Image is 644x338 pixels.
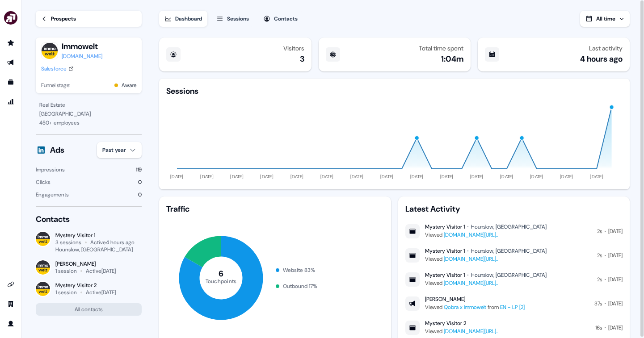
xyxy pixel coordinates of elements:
div: 2s [597,227,602,236]
div: Hounslow, [GEOGRAPHIC_DATA] [471,223,547,230]
a: Go to outbound experience [4,55,18,70]
div: Ads [50,145,64,155]
tspan: [DATE] [440,174,454,179]
div: 0 [138,178,142,187]
div: 16s [595,323,602,332]
div: [DATE] [608,299,623,308]
a: EN - LP [2] [500,304,525,311]
div: [PERSON_NAME] [55,260,116,267]
tspan: 6 [219,268,223,279]
tspan: [DATE] [560,174,574,179]
tspan: [DATE] [530,174,544,179]
a: Go to integrations [4,277,18,292]
a: Qobra x Immowelt [444,304,486,311]
a: Salesforce [41,64,74,73]
div: Last activity [589,45,623,52]
div: Real Estate [39,100,138,109]
div: 37s [594,299,602,308]
button: Contacts [258,11,303,27]
div: Viewed [425,230,547,239]
a: Go to templates [4,75,18,89]
div: 0 [138,190,142,199]
div: [PERSON_NAME] [425,296,465,303]
tspan: [DATE] [470,174,484,179]
div: Sessions [166,86,198,96]
a: [DOMAIN_NAME][URL].. [444,328,498,335]
div: Mystery Visitor 2 [55,282,116,289]
div: Mystery Visitor 1 [55,232,135,239]
div: [DATE] [608,251,623,260]
div: Mystery Visitor 1 [425,247,465,255]
tspan: [DATE] [410,174,424,179]
div: 3 [300,54,304,64]
div: Traffic [166,204,383,214]
tspan: [DATE] [171,174,184,179]
div: Active [DATE] [86,267,116,275]
div: Viewed from [425,303,525,312]
tspan: [DATE] [261,174,274,179]
div: Contacts [36,214,142,225]
a: Prospects [36,11,142,27]
tspan: [DATE] [231,174,244,179]
div: Mystery Visitor 1 [425,271,465,279]
button: All contacts [36,303,142,316]
div: [GEOGRAPHIC_DATA] [39,109,138,118]
div: Prospects [51,14,76,23]
div: Hounslow, [GEOGRAPHIC_DATA] [55,246,133,253]
div: Engagements [36,190,69,199]
div: Sessions [227,14,249,23]
div: [DATE] [608,323,623,332]
a: [DOMAIN_NAME][URL].. [444,255,498,263]
div: 450 + employees [39,118,138,127]
div: Active 4 hours ago [90,239,135,246]
tspan: [DATE] [201,174,214,179]
div: 1:04m [441,54,463,64]
div: 2s [597,275,602,284]
div: Dashboard [175,14,202,23]
div: 4 hours ago [580,54,623,64]
button: Aware [122,81,136,90]
tspan: [DATE] [500,174,514,179]
div: 1 session [55,289,77,296]
a: Go to team [4,297,18,311]
div: Hounslow, [GEOGRAPHIC_DATA] [471,247,547,255]
div: 3 sessions [55,239,81,246]
div: Website 83 % [283,266,315,275]
a: Go to prospects [4,36,18,50]
div: Viewed [425,279,547,288]
a: Go to profile [4,317,18,331]
div: Clicks [36,178,51,187]
div: Hounslow, [GEOGRAPHIC_DATA] [471,271,547,279]
div: Impressions [36,165,65,174]
tspan: [DATE] [590,174,604,179]
a: [DOMAIN_NAME][URL].. [444,231,498,238]
div: Viewed [425,327,498,336]
div: [DATE] [608,227,623,236]
a: [DOMAIN_NAME][URL].. [444,280,498,287]
tspan: [DATE] [350,174,364,179]
div: Total time spent [419,45,463,52]
div: Outbound 17 % [283,282,317,291]
tspan: [DATE] [290,174,304,179]
button: All time [580,11,630,27]
button: Immowelt [62,41,102,52]
div: Latest Activity [405,204,623,214]
div: [DOMAIN_NAME] [62,52,102,61]
button: Past year [97,142,142,158]
span: Funnel stage: [41,81,70,90]
div: Mystery Visitor 2 [425,320,466,327]
button: Dashboard [159,11,207,27]
button: Sessions [211,11,254,27]
div: [DATE] [608,275,623,284]
div: Salesforce [41,64,67,73]
tspan: [DATE] [380,174,394,179]
div: Contacts [274,14,298,23]
div: Mystery Visitor 1 [425,223,465,230]
div: Viewed [425,255,547,263]
div: 2s [597,251,602,260]
span: All time [596,15,615,22]
a: Go to attribution [4,95,18,109]
div: Active [DATE] [86,289,116,296]
div: 1 session [55,267,77,275]
div: Visitors [283,45,304,52]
